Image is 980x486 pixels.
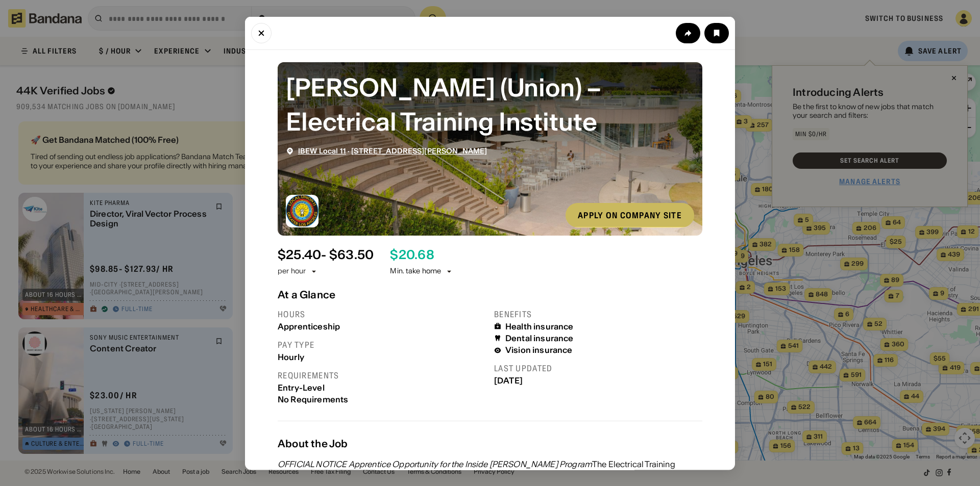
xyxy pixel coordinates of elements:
[278,382,486,392] div: Entry-Level
[390,266,453,276] div: Min. take home
[278,321,486,331] div: Apprenticeship
[251,22,272,43] button: Close
[278,438,702,450] div: About the Job
[278,339,486,350] div: Pay type
[278,266,306,276] div: per hour
[298,146,346,155] span: IBEW Local 11
[390,247,434,262] div: $ 20.68
[278,352,486,362] div: Hourly
[505,333,574,343] div: Dental insurance
[505,321,574,331] div: Health insurance
[278,247,374,262] div: $ 25.40 - $63.50
[578,211,682,219] div: Apply on company site
[278,309,486,319] div: Hours
[286,194,318,227] img: IBEW Local 11 logo
[278,394,486,404] div: No Requirements
[278,288,702,300] div: At a Glance
[286,70,694,138] div: Wireman (Union) – Electrical Training Institute
[494,376,702,386] div: [DATE]
[278,459,347,469] em: OFFICIAL NOTICE
[494,363,702,374] div: Last updated
[278,370,486,380] div: Requirements
[298,146,487,155] div: ·
[494,309,702,319] div: Benefits
[349,459,592,469] em: Apprentice Opportunity for the Inside [PERSON_NAME] Program
[505,345,573,355] div: Vision insurance
[351,146,487,155] span: [STREET_ADDRESS][PERSON_NAME]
